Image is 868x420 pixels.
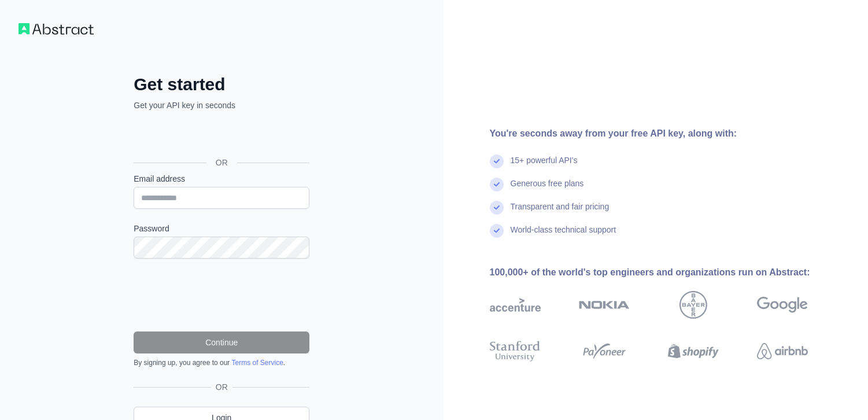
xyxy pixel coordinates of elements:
[231,359,283,367] a: Terms of Service
[134,173,309,185] label: Email address
[134,331,309,353] button: Continue
[134,272,309,318] iframe: reCAPTCHA
[490,127,845,141] div: You're seconds away from your free API key, along with:
[211,381,232,393] span: OR
[757,291,808,319] img: google
[206,157,237,168] span: OR
[490,224,504,238] img: check mark
[134,100,309,111] p: Get your API key in seconds
[490,266,845,279] div: 100,000+ of the world's top engineers and organizations run on Abstract:
[511,154,578,178] div: 15+ powerful API's
[579,291,630,319] img: nokia
[19,23,94,35] img: Workflow
[757,338,808,364] img: airbnb
[679,291,707,319] img: bayer
[668,338,719,364] img: shopify
[511,224,616,247] div: World-class technical support
[134,358,309,367] div: By signing up, you agree to our .
[128,124,313,149] iframe: Sign in with Google Button
[490,291,541,319] img: accenture
[511,201,610,224] div: Transparent and fair pricing
[579,338,630,364] img: payoneer
[490,178,504,191] img: check mark
[134,74,309,95] h2: Get started
[490,338,541,364] img: stanford university
[134,223,309,234] label: Password
[511,178,584,201] div: Generous free plans
[490,154,504,168] img: check mark
[490,201,504,215] img: check mark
